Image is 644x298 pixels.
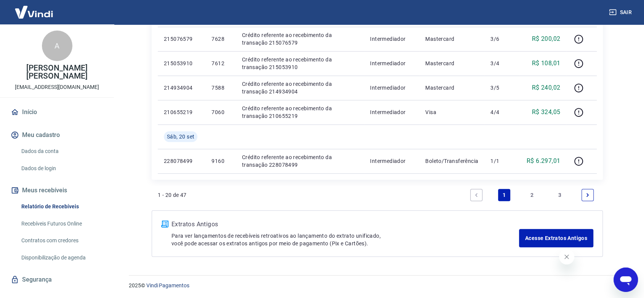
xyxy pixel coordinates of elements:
a: Page 3 [554,189,566,201]
p: R$ 200,02 [532,34,561,43]
p: 7612 [211,60,229,67]
p: 210655219 [164,108,199,116]
p: 1/1 [490,157,513,165]
p: Boleto/Transferência [425,157,478,165]
p: Crédito referente ao recebimento da transação 215053910 [242,56,358,71]
button: Sair [607,5,635,19]
p: Mastercard [425,35,478,43]
p: Intermediador [370,108,413,116]
p: Intermediador [370,157,413,165]
p: 215053910 [164,60,199,67]
a: Dados de login [18,161,105,176]
a: Início [9,104,105,121]
p: 3/6 [490,35,513,43]
p: [EMAIL_ADDRESS][DOMAIN_NAME] [15,83,99,91]
button: Meu cadastro [9,127,105,143]
p: R$ 240,02 [532,83,561,92]
p: 215076579 [164,35,199,43]
p: Intermediador [370,84,413,92]
button: Meus recebíveis [9,182,105,199]
p: 7628 [211,35,229,43]
span: Olá! Precisa de ajuda? [5,5,64,11]
a: Disponibilização de agenda [18,250,105,266]
p: 9160 [211,157,229,165]
img: ícone [161,221,168,227]
p: Intermediador [370,35,413,43]
p: 3/4 [490,60,513,67]
p: Crédito referente ao recebimento da transação 210655219 [242,105,358,120]
a: Contratos com credores [18,233,105,248]
div: A [42,31,72,61]
p: 2025 © [129,282,626,290]
a: Page 2 [526,189,538,201]
p: Extratos Antigos [171,220,519,229]
p: 7588 [211,84,229,92]
p: 214934904 [164,84,199,92]
p: 228078499 [164,157,199,165]
a: Dados da conta [18,143,105,159]
a: Segurança [9,271,105,288]
p: Crédito referente ao recebimento da transação 215076579 [242,31,358,47]
p: R$ 324,05 [532,108,561,117]
a: Relatório de Recebíveis [18,199,105,214]
a: Next page [582,189,594,201]
ul: Pagination [467,186,597,204]
p: Crédito referente ao recebimento da transação 228078499 [242,153,358,169]
p: Intermediador [370,60,413,67]
iframe: Fechar mensagem [559,249,574,264]
a: Page 1 is your current page [498,189,510,201]
p: R$ 6.297,01 [527,156,560,166]
p: Mastercard [425,60,478,67]
p: Mastercard [425,84,478,92]
a: Vindi Pagamentos [146,282,189,288]
p: [PERSON_NAME] [PERSON_NAME] [6,64,108,80]
a: Acesse Extratos Antigos [519,229,593,247]
a: Recebíveis Futuros Online [18,216,105,232]
p: R$ 108,01 [532,59,561,68]
iframe: Botão para abrir a janela de mensagens [614,267,638,292]
p: 7060 [211,108,229,116]
p: Visa [425,108,478,116]
a: Previous page [470,189,482,201]
img: Vindi [9,0,59,24]
p: 3/5 [490,84,513,92]
p: 1 - 20 de 47 [158,191,187,199]
p: 4/4 [490,108,513,116]
span: Sáb, 20 set [167,133,194,140]
p: Crédito referente ao recebimento da transação 214934904 [242,80,358,95]
p: Para ver lançamentos de recebíveis retroativos ao lançamento do extrato unificado, você pode aces... [171,232,519,247]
